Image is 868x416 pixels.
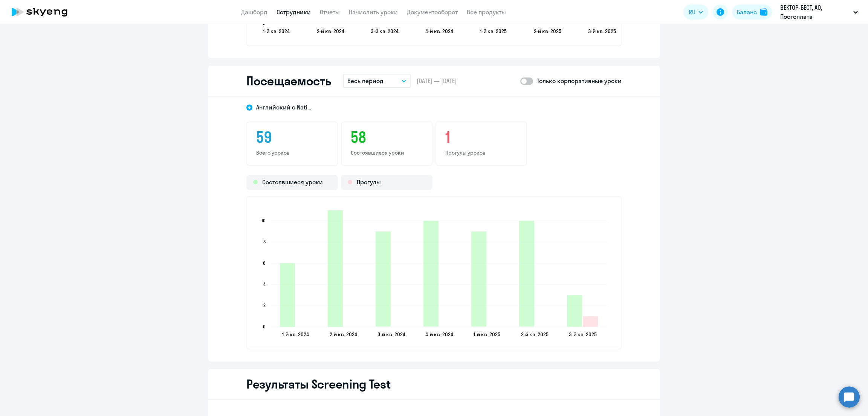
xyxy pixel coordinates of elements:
text: 4-й кв. 2024 [425,28,453,35]
a: Документооборот [407,8,458,16]
text: 1-й кв. 2025 [474,331,500,338]
span: Английский с Native [256,103,313,111]
p: Весь период [347,76,384,85]
p: Прогулы уроков [445,149,517,156]
span: RU [689,8,695,17]
button: RU [683,5,708,20]
text: 3-й кв. 2024 [371,28,399,35]
p: Только корпоративные уроки [537,76,622,85]
p: Состоявшиеся уроки [351,149,423,156]
a: Начислить уроки [349,8,398,16]
text: 2-й кв. 2025 [521,331,549,338]
text: 0 [263,21,266,26]
a: Все продукты [467,8,506,16]
path: 2025-07-05T21:00:00.000Z Прогулы 1 [583,316,598,327]
text: 2-й кв. 2024 [330,331,357,338]
text: 4-й кв. 2024 [425,331,453,338]
span: [DATE] — [DATE] [417,77,457,85]
text: 2-й кв. 2025 [534,28,561,35]
h2: Посещаемость [246,73,331,88]
text: 6 [263,260,266,266]
a: Сотрудники [277,8,311,16]
img: balance [760,8,767,16]
path: 2024-12-28T21:00:00.000Z Состоявшиеся уроки 10 [423,221,439,326]
a: Дашборд [241,8,267,16]
h3: 58 [351,128,423,146]
text: 3-й кв. 2025 [588,28,616,35]
text: 2-й кв. 2024 [317,28,344,35]
p: ВЕКТОР-БЕСТ, АО, Постоплата [780,3,850,21]
path: 2024-03-30T21:00:00.000Z Состоявшиеся уроки 6 [280,263,295,327]
p: Всего уроков [256,149,328,156]
text: 1-й кв. 2025 [480,28,507,35]
text: 3-й кв. 2024 [377,331,405,338]
text: 1-й кв. 2024 [282,331,309,338]
div: Состоявшиеся уроки [246,175,338,190]
h3: 59 [256,128,328,146]
div: Прогулы [341,175,432,190]
path: 2024-06-29T21:00:00.000Z Состоявшиеся уроки 11 [328,210,343,327]
text: 1-й кв. 2024 [263,28,290,35]
button: Весь период [343,74,411,88]
text: 2 [263,302,266,308]
button: ВЕКТОР-БЕСТ, АО, Постоплата [776,3,862,21]
path: 2025-06-28T21:00:00.000Z Состоявшиеся уроки 10 [519,221,534,326]
text: 0 [263,324,266,329]
path: 2025-07-05T21:00:00.000Z Состоявшиеся уроки 3 [567,295,582,326]
path: 2025-03-29T21:00:00.000Z Состоявшиеся уроки 9 [471,231,486,326]
text: 4 [263,281,266,287]
h2: Результаты Screening Test [246,377,391,392]
path: 2024-09-28T21:00:00.000Z Состоявшиеся уроки 9 [376,231,391,326]
text: 8 [263,239,266,244]
div: Баланс [737,8,757,17]
text: 10 [261,218,266,223]
text: 3-й кв. 2025 [569,331,597,338]
h3: 1 [445,128,517,146]
a: Отчеты [320,8,340,16]
button: Балансbalance [732,5,772,20]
